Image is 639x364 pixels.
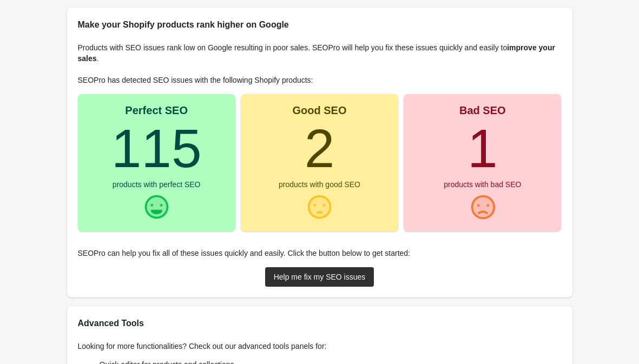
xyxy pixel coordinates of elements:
[113,181,201,188] div: products with perfect SEO
[279,181,360,188] div: products with good SEO
[444,181,521,188] div: products with bad SEO
[459,105,506,116] div: Bad SEO
[78,42,562,64] p: Products with SEO issues rank low on Google resulting in poor sales. SEOPro will help you fix the...
[78,75,562,85] p: SEOPro has detected SEO issues with the following Shopify products:
[125,105,188,116] div: Perfect SEO
[78,317,562,330] h2: Advanced Tools
[111,118,202,178] turbo-frame: 115
[78,18,562,31] h2: Make your Shopify products rank higher on Google
[78,248,562,259] p: SEOPro can help you fix all of these issues quickly and easily. Click the button below to get sta...
[292,105,346,116] div: Good SEO
[78,43,555,63] b: improve your sales
[467,118,498,178] turbo-frame: 1
[274,273,366,281] div: Help me fix my SEO issues
[265,267,374,287] a: Help me fix my SEO issues
[305,118,335,178] turbo-frame: 2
